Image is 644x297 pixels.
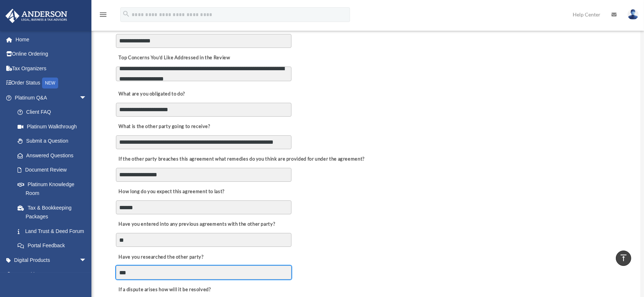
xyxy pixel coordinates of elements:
[10,148,98,163] a: Answered Questions
[116,252,206,262] label: Have you researched the other party?
[116,187,226,197] label: How long do you expect this agreement to last?
[79,267,94,282] span: arrow_drop_down
[116,53,232,63] label: Top Concerns You’d Like Addressed in the Review
[116,219,277,230] label: Have you entered into any previous agreements with the other party?
[10,177,98,200] a: Platinum Knowledge Room
[10,105,98,120] a: Client FAQ
[10,134,98,148] a: Submit a Question
[42,78,58,89] div: NEW
[122,10,130,18] i: search
[5,90,98,105] a: Platinum Q&Aarrow_drop_down
[10,224,98,238] a: Land Trust & Deed Forum
[5,47,98,61] a: Online Ordering
[99,13,108,19] a: menu
[10,163,94,177] a: Document Review
[3,9,69,23] img: Anderson Advisors Platinum Portal
[5,32,98,47] a: Home
[116,154,366,165] label: If the other party breaches this agreement what remedies do you think are provided for under the ...
[116,285,213,295] label: If a dispute arises how will it be resolved?
[5,76,98,91] a: Order StatusNEW
[116,122,212,132] label: What is the other party going to receive?
[99,10,108,19] i: menu
[10,200,98,224] a: Tax & Bookkeeping Packages
[5,253,98,267] a: Digital Productsarrow_drop_down
[10,119,98,134] a: Platinum Walkthrough
[79,253,94,268] span: arrow_drop_down
[5,61,98,76] a: Tax Organizers
[5,267,98,282] a: My Entitiesarrow_drop_down
[79,90,94,105] span: arrow_drop_down
[628,9,639,20] img: User Pic
[619,253,628,262] i: vertical_align_top
[116,89,189,99] label: What are you obligated to do?
[616,251,631,266] a: vertical_align_top
[10,238,98,253] a: Portal Feedback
